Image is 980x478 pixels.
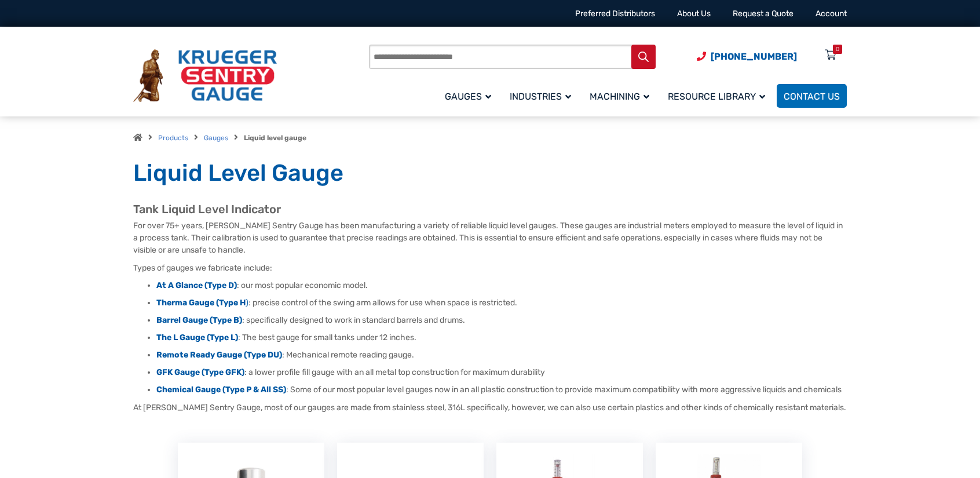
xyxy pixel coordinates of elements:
[156,298,248,308] a: Therma Gauge (Type H)
[784,91,840,102] span: Contact Us
[668,91,765,102] span: Resource Library
[583,82,661,110] a: Machining
[711,51,797,62] span: [PHONE_NUMBER]
[836,45,839,54] div: 0
[677,9,711,19] a: About Us
[133,159,847,188] h1: Liquid Level Gauge
[590,91,649,102] span: Machining
[510,91,571,102] span: Industries
[503,82,583,110] a: Industries
[156,280,847,291] li: : our most popular economic model.
[156,315,242,325] a: Barrel Gauge (Type B)
[816,9,847,19] a: Account
[158,134,188,142] a: Products
[156,367,244,377] a: GFK Gauge (Type GFK)
[156,280,237,290] a: At A Glance (Type D)
[156,384,847,396] li: : Some of our most popular level gauges now in an all plastic construction to provide maximum com...
[733,9,793,19] a: Request a Quote
[133,262,847,274] p: Types of gauges we fabricate include:
[156,350,282,360] a: Remote Ready Gauge (Type DU)
[697,49,797,64] a: Phone Number (920) 434-8860
[133,402,847,414] p: At [PERSON_NAME] Sentry Gauge, most of our gauges are made from stainless steel, 316L specificall...
[133,202,847,217] h2: Tank Liquid Level Indicator
[156,298,246,308] strong: Therma Gauge (Type H
[133,49,277,103] img: Krueger Sentry Gauge
[204,134,228,142] a: Gauges
[438,82,503,110] a: Gauges
[156,297,847,309] li: : precise control of the swing arm allows for use when space is restricted.
[661,82,777,110] a: Resource Library
[133,220,847,256] p: For over 75+ years, [PERSON_NAME] Sentry Gauge has been manufacturing a variety of reliable liqui...
[156,385,286,395] a: Chemical Gauge (Type P & All SS)
[575,9,655,19] a: Preferred Distributors
[156,315,847,326] li: : specifically designed to work in standard barrels and drums.
[156,333,238,342] a: The L Gauge (Type L)
[244,134,306,142] strong: Liquid level gauge
[156,332,847,344] li: : The best gauge for small tanks under 12 inches.
[445,91,491,102] span: Gauges
[156,349,847,361] li: : Mechanical remote reading gauge.
[777,84,847,108] a: Contact Us
[156,367,847,378] li: : a lower profile fill gauge with an all metal top construction for maximum durability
